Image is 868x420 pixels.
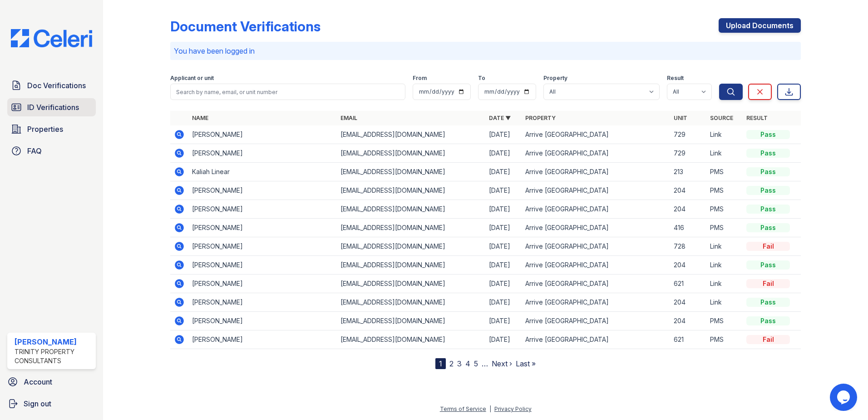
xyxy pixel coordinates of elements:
td: 729 [670,125,706,144]
td: 621 [670,275,706,293]
div: Pass [746,316,790,325]
label: Property [543,75,567,82]
td: [DATE] [485,237,522,256]
td: Arrive [GEOGRAPHIC_DATA] [522,219,670,237]
td: Arrive [GEOGRAPHIC_DATA] [522,312,670,330]
td: Arrive [GEOGRAPHIC_DATA] [522,181,670,200]
a: Date ▼ [489,115,511,121]
span: … [482,358,488,369]
td: [DATE] [485,275,522,293]
td: [DATE] [485,200,522,219]
td: [EMAIL_ADDRESS][DOMAIN_NAME] [337,275,485,293]
td: Link [706,237,743,256]
td: 204 [670,312,706,330]
a: Doc Verifications [7,76,96,95]
label: To [478,75,485,82]
td: PMS [706,219,743,237]
span: Properties [27,124,63,135]
div: 1 [435,358,446,369]
label: Result [667,75,684,82]
td: Arrive [GEOGRAPHIC_DATA] [522,163,670,181]
div: Pass [746,149,790,158]
div: Fail [746,335,790,344]
div: | [489,405,491,412]
div: Document Verifications [170,18,321,35]
td: [EMAIL_ADDRESS][DOMAIN_NAME] [337,125,485,144]
td: PMS [706,200,743,219]
a: Privacy Policy [494,405,532,412]
td: [PERSON_NAME] [188,275,337,293]
td: Arrive [GEOGRAPHIC_DATA] [522,237,670,256]
td: Link [706,144,743,163]
a: Name [192,115,208,121]
td: 204 [670,293,706,312]
td: [PERSON_NAME] [188,312,337,330]
td: 213 [670,163,706,181]
td: [EMAIL_ADDRESS][DOMAIN_NAME] [337,144,485,163]
td: Arrive [GEOGRAPHIC_DATA] [522,275,670,293]
div: Fail [746,242,790,251]
p: You have been logged in [174,45,797,56]
td: [DATE] [485,219,522,237]
td: 204 [670,181,706,200]
a: Email [340,115,357,121]
div: Pass [746,167,790,176]
span: ID Verifications [27,102,79,113]
img: CE_Logo_Blue-a8612792a0a2168367f1c8372b55b34899dd931a85d93a1a3d3e32e68fde9ad4.png [4,29,99,47]
td: [PERSON_NAME] [188,219,337,237]
td: [EMAIL_ADDRESS][DOMAIN_NAME] [337,312,485,330]
td: [PERSON_NAME] [188,293,337,312]
div: Pass [746,298,790,307]
label: Applicant or unit [170,75,214,82]
a: Sign out [4,395,99,413]
input: Search by name, email, or unit number [170,84,405,100]
div: Pass [746,186,790,195]
a: Account [4,373,99,391]
a: Next › [492,359,512,368]
td: [DATE] [485,293,522,312]
td: PMS [706,330,743,349]
td: Link [706,275,743,293]
a: 3 [457,359,462,368]
td: [PERSON_NAME] [188,330,337,349]
td: 416 [670,219,706,237]
td: [PERSON_NAME] [188,237,337,256]
td: Arrive [GEOGRAPHIC_DATA] [522,144,670,163]
span: FAQ [27,145,42,156]
div: Pass [746,260,790,270]
td: [EMAIL_ADDRESS][DOMAIN_NAME] [337,330,485,349]
td: PMS [706,181,743,200]
td: [EMAIL_ADDRESS][DOMAIN_NAME] [337,293,485,312]
td: [DATE] [485,144,522,163]
td: [PERSON_NAME] [188,181,337,200]
td: 621 [670,330,706,349]
td: [DATE] [485,312,522,330]
td: [DATE] [485,163,522,181]
a: 4 [465,359,470,368]
a: Terms of Service [440,405,486,412]
td: [EMAIL_ADDRESS][DOMAIN_NAME] [337,237,485,256]
span: Doc Verifications [27,80,86,91]
a: 2 [449,359,454,368]
td: Kaliah Linear [188,163,337,181]
td: [PERSON_NAME] [188,200,337,219]
td: [EMAIL_ADDRESS][DOMAIN_NAME] [337,219,485,237]
a: FAQ [7,142,96,160]
td: [EMAIL_ADDRESS][DOMAIN_NAME] [337,200,485,219]
td: [DATE] [485,330,522,349]
td: Link [706,125,743,144]
a: ID Verifications [7,98,96,116]
td: [PERSON_NAME] [188,144,337,163]
td: [DATE] [485,125,522,144]
div: Pass [746,205,790,214]
a: Unit [674,115,687,121]
td: PMS [706,312,743,330]
td: [EMAIL_ADDRESS][DOMAIN_NAME] [337,256,485,275]
div: Pass [746,130,790,139]
td: Arrive [GEOGRAPHIC_DATA] [522,256,670,275]
div: Pass [746,223,790,232]
td: [PERSON_NAME] [188,256,337,275]
div: [PERSON_NAME] [15,336,92,347]
a: 5 [474,359,478,368]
